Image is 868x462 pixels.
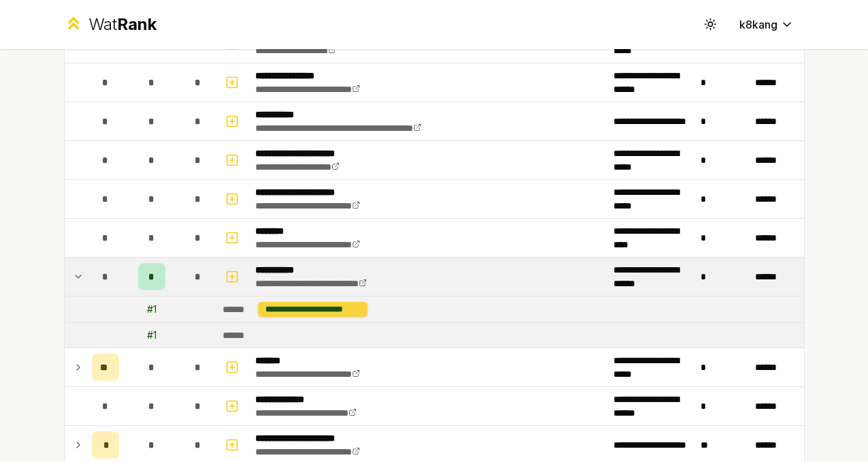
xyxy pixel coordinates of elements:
[147,303,157,316] div: # 1
[117,14,157,34] span: Rank
[64,14,157,35] a: WatRank
[89,14,157,35] div: Wat
[739,16,777,33] span: k8kang
[728,12,805,37] button: k8kang
[147,328,157,342] div: # 1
